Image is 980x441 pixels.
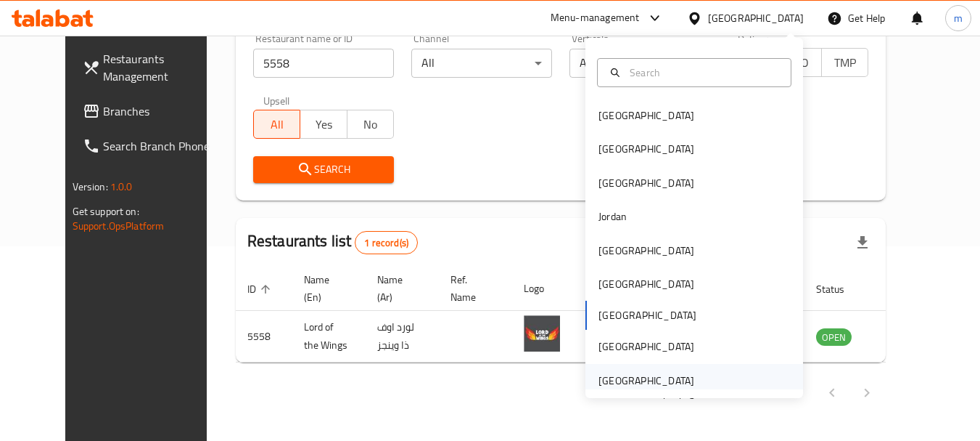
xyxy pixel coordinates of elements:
span: m [954,10,963,26]
span: Yes [306,114,341,135]
input: Search for restaurant name or ID.. [253,49,394,78]
span: OPEN [816,329,852,346]
span: Search Branch Phone [103,137,218,155]
span: 1 record(s) [355,236,417,250]
th: Branches [577,267,628,311]
span: 1.0.0 [110,177,133,196]
div: Jordan [598,209,627,224]
span: Status [816,280,863,298]
a: Search Branch Phone [71,129,229,163]
div: Total records count [355,231,418,254]
span: Restaurants Management [103,50,218,85]
div: [GEOGRAPHIC_DATA] [598,175,694,191]
button: TMP [821,48,868,77]
span: Version: [73,177,108,196]
div: OPEN [816,328,852,346]
p: 1-1 of 1 [765,384,800,402]
td: Lord of the Wings [292,311,366,363]
th: Logo [512,267,577,311]
span: Ref. Name [450,271,495,306]
a: Support.OpsPlatform [73,217,165,235]
button: Yes [300,110,347,139]
span: All [260,114,295,135]
span: Name (En) [304,271,348,306]
label: Upsell [263,95,290,105]
button: All [253,110,300,139]
div: [GEOGRAPHIC_DATA] [598,243,694,259]
table: enhanced table [236,267,931,363]
td: 5558 [236,311,292,363]
th: Action [881,267,931,311]
td: لورد اوف ذا وينجز [366,311,439,363]
span: Name (Ar) [377,271,421,306]
div: [GEOGRAPHIC_DATA] [598,339,694,355]
input: Search [624,65,782,81]
div: [GEOGRAPHIC_DATA] [708,10,804,26]
div: [GEOGRAPHIC_DATA] [598,276,694,292]
h2: Restaurants list [247,230,418,254]
div: Export file [845,225,880,260]
button: Search [253,156,394,183]
button: No [347,110,394,139]
div: [GEOGRAPHIC_DATA] [598,108,694,124]
div: All [411,49,552,78]
div: [GEOGRAPHIC_DATA] [598,141,694,157]
div: Menu-management [551,9,640,27]
p: Rows per page: [636,384,701,402]
td: 5 [577,311,628,363]
span: No [353,114,388,135]
span: TMP [828,52,862,73]
img: Lord of the Wings [524,315,560,352]
span: Get support on: [73,202,139,221]
span: ID [247,280,275,298]
span: Search [265,161,382,179]
span: Branches [103,102,218,120]
a: Branches [71,94,229,129]
a: Restaurants Management [71,41,229,94]
div: [GEOGRAPHIC_DATA] [598,373,694,389]
div: All [569,49,710,78]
